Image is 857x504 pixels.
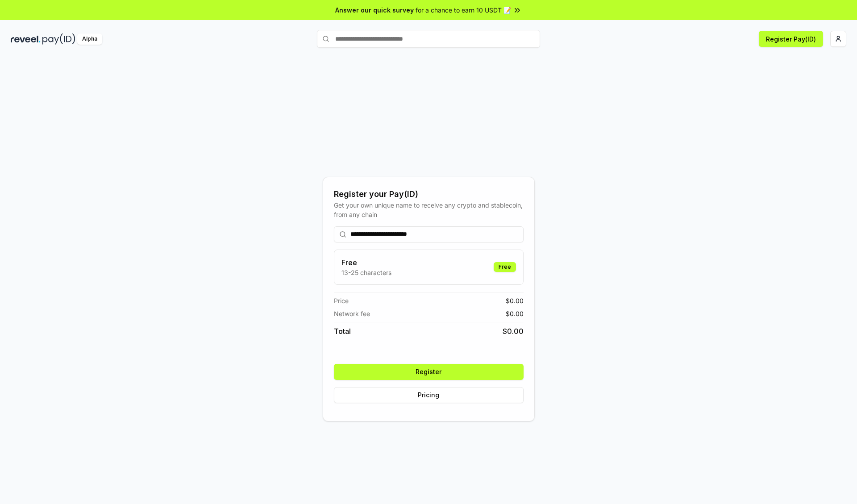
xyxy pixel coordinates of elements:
[506,309,524,318] span: $ 0.00
[334,387,524,403] button: Pricing
[759,31,823,47] button: Register Pay(ID)
[77,33,102,45] div: Alpha
[11,33,41,45] img: reveel_dark
[341,268,391,277] p: 13-25 characters
[341,257,391,268] h3: Free
[494,262,516,272] div: Free
[334,309,370,318] span: Network fee
[503,326,524,337] span: $ 0.00
[334,188,524,200] div: Register your Pay(ID)
[334,200,524,219] div: Get your own unique name to receive any crypto and stablecoin, from any chain
[42,33,75,45] img: pay_id
[335,5,414,15] span: Answer our quick survey
[334,326,351,337] span: Total
[416,5,511,15] span: for a chance to earn 10 USDT 📝
[506,296,524,305] span: $ 0.00
[334,296,349,305] span: Price
[334,364,524,380] button: Register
